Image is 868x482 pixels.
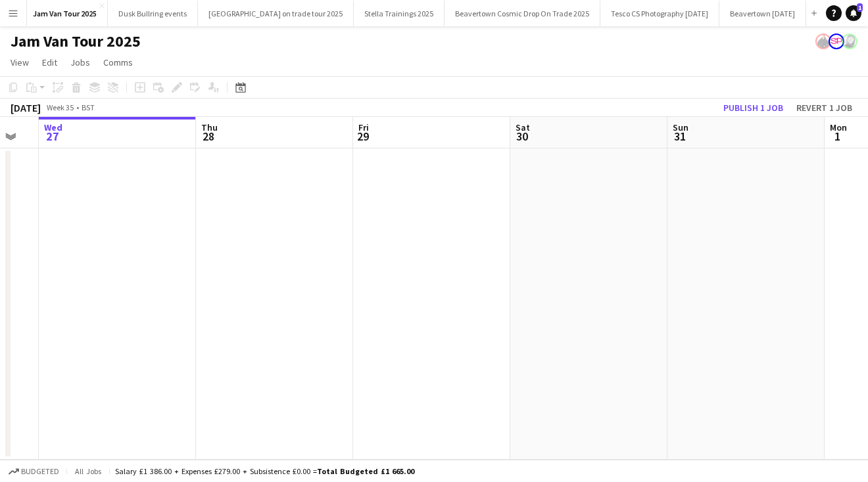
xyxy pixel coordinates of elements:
div: Salary £1 386.00 + Expenses £279.00 + Subsistence £0.00 = [115,466,414,476]
a: 1 [846,5,861,21]
div: [DATE] [11,101,41,114]
button: Beavertown Cosmic Drop On Trade 2025 [445,1,600,26]
a: View [5,54,34,71]
app-user-avatar: Janeann Ferguson [842,33,857,49]
app-user-avatar: Soozy Peters [829,33,844,49]
button: Jam Van Tour 2025 [22,1,108,26]
span: All jobs [72,466,104,476]
a: Jobs [65,54,95,71]
span: Edit [42,56,57,68]
div: BST [82,102,95,112]
a: Comms [98,54,138,71]
button: Budgeted [7,464,61,479]
button: Dusk Bullring events [108,1,198,26]
h1: Jam Van Tour 2025 [11,32,141,51]
button: Revert 1 job [791,99,857,116]
app-user-avatar: Danielle Ferguson [815,33,831,49]
span: 1 [857,3,863,12]
button: Publish 1 job [718,99,788,116]
span: Budgeted [21,467,59,476]
button: Tesco CS Photography [DATE] [600,1,719,26]
span: View [11,56,29,68]
button: Beavertown [DATE] [719,1,806,26]
span: Total Budgeted £1 665.00 [317,466,414,476]
button: [GEOGRAPHIC_DATA] on trade tour 2025 [198,1,354,26]
a: Edit [37,54,62,71]
span: Comms [103,56,133,68]
span: Jobs [70,56,90,68]
button: Stella Trainings 2025 [354,1,445,26]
